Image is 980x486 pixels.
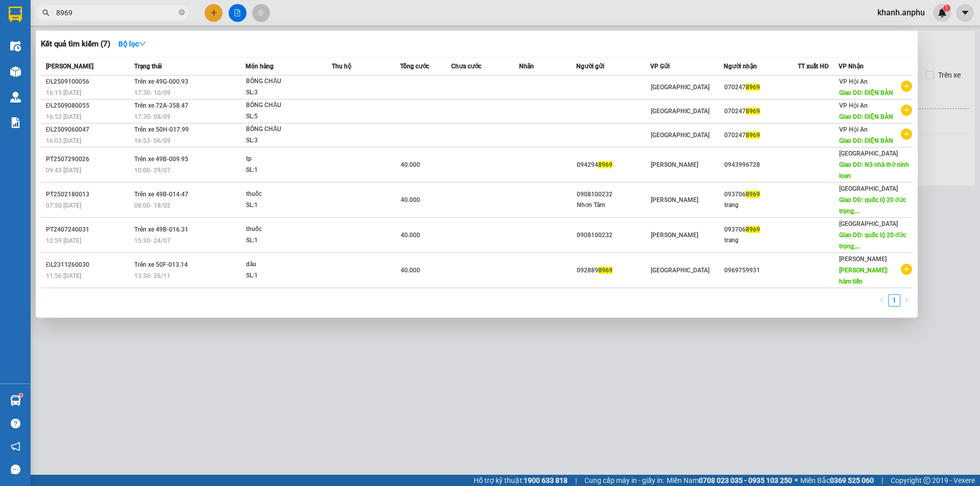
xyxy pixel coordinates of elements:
[41,39,110,49] h3: Kết quả tìm kiếm ( 7 )
[134,261,188,268] span: Trên xe 50F-013.14
[903,297,910,303] span: right
[577,200,650,211] div: Nhơn Tâm
[889,295,900,306] a: 1
[651,267,709,274] span: [GEOGRAPHIC_DATA]
[11,442,20,451] span: notification
[724,130,797,141] div: 070247
[46,76,131,87] div: ĐL2509100056
[179,8,185,18] span: close-circle
[134,237,170,244] span: 15:30 - 24/07
[901,129,912,140] span: plus-circle
[332,63,351,70] span: Thu hộ
[401,232,420,239] span: 40.000
[798,63,829,70] span: TT xuất HĐ
[651,196,698,203] span: [PERSON_NAME]
[839,113,893,120] span: Giao DĐ: ĐIỆN BÀN
[900,294,913,306] li: Next Page
[839,63,864,70] span: VP Nhận
[134,202,170,209] span: 08:00 - 18/02
[46,237,81,244] span: 12:59 [DATE]
[110,36,154,52] button: Bộ lọcdown
[10,41,21,52] img: warehouse-icon
[651,108,709,115] span: [GEOGRAPHIC_DATA]
[577,265,650,276] div: 092889
[46,100,131,111] div: ĐL2509080055
[139,40,146,47] span: down
[577,189,650,200] div: 0908100232
[46,137,81,144] span: 16:03 [DATE]
[724,224,797,235] div: 093706
[839,196,906,215] span: Giao DĐ: quốc lộ 20 đức trọng,...
[46,63,93,70] span: [PERSON_NAME]
[888,294,900,306] li: 1
[246,76,323,87] div: BÔNG CHẬU
[11,419,20,428] span: question-circle
[246,224,323,235] div: thuốc
[246,111,323,122] div: SL: 5
[56,7,177,18] input: Tìm tên, số ĐT hoặc mã đơn
[519,63,534,70] span: Nhãn
[46,260,131,270] div: ĐL2311260030
[10,117,21,128] img: solution-icon
[876,294,888,306] li: Previous Page
[839,150,898,157] span: [GEOGRAPHIC_DATA]
[839,89,893,96] span: Giao DĐ: ĐIỆN BÀN
[746,191,760,198] span: 8969
[10,395,21,406] img: warehouse-icon
[134,167,170,174] span: 10:00 - 29/07
[46,272,81,279] span: 11:56 [DATE]
[839,161,909,180] span: Giao DĐ: N3 nhà thờ ninh loan
[724,160,797,170] div: 0943996728
[901,105,912,116] span: plus-circle
[134,126,189,133] span: Trên xe 50H-017.99
[839,137,893,144] span: Giao DĐ: ĐIỆN BÀN
[650,63,670,70] span: VP Gửi
[839,126,868,133] span: VP Hội An
[246,200,323,211] div: SL: 1
[42,9,50,16] span: search
[724,189,797,200] div: 093706
[879,297,885,303] span: left
[651,132,709,139] span: [GEOGRAPHIC_DATA]
[46,167,81,174] span: 09:43 [DATE]
[134,78,188,85] span: Trên xe 49G-000.93
[46,154,131,165] div: PT2507290026
[246,270,323,282] div: SL: 1
[46,224,131,235] div: PT2407240031
[134,89,170,96] span: 17:30 - 10/09
[179,9,185,15] span: close-circle
[134,156,188,163] span: Trên xe 49B-009.95
[246,154,323,165] div: tp
[134,272,170,279] span: 13:30 - 26/11
[118,40,146,48] strong: Bộ lọc
[724,265,797,276] div: 0969759931
[651,232,698,239] span: [PERSON_NAME]
[134,137,170,144] span: 16:53 - 06/09
[901,81,912,92] span: plus-circle
[839,255,887,263] span: [PERSON_NAME]
[598,161,612,168] span: 8969
[839,220,898,227] span: [GEOGRAPHIC_DATA]
[134,226,188,233] span: Trên xe 49B-016.31
[839,232,906,250] span: Giao DĐ: quốc lộ 20 đức trọng,...
[576,63,604,70] span: Người gửi
[577,230,650,241] div: 0908100232
[401,161,420,168] span: 40.000
[246,87,323,98] div: SL: 3
[651,84,709,91] span: [GEOGRAPHIC_DATA]
[246,63,274,70] span: Món hàng
[598,267,612,274] span: 8969
[9,7,22,22] img: logo-vxr
[46,124,131,135] div: ĐL2509060047
[724,235,797,246] div: trang
[10,92,21,103] img: warehouse-icon
[746,132,760,139] span: 8969
[246,235,323,246] div: SL: 1
[134,191,188,198] span: Trên xe 49B-014.47
[10,66,21,77] img: warehouse-icon
[724,106,797,117] div: 070247
[876,294,888,306] button: left
[246,124,323,135] div: BÔNG CHẬU
[839,267,888,285] span: [PERSON_NAME]: hàm tiến
[46,113,81,120] span: 16:52 [DATE]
